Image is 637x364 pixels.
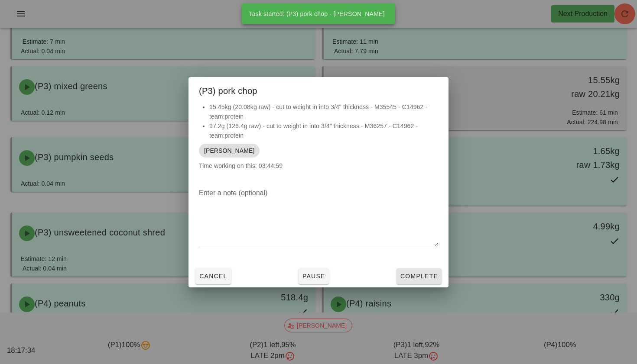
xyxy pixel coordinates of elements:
[302,273,325,280] span: Pause
[204,144,254,158] span: [PERSON_NAME]
[242,3,392,24] div: Task started: (P3) pork chop - [PERSON_NAME]
[400,273,438,280] span: Complete
[209,121,438,140] li: 97.2g (126.4g raw) - cut to weight in into 3/4" thickness - M36257 - C14962 - team:protein
[299,268,329,284] button: Pause
[195,268,231,284] button: Cancel
[188,102,448,179] div: Time working on this: 03:44:59
[209,102,438,121] li: 15.45kg (20.08kg raw) - cut to weight in into 3/4" thickness - M35545 - C14962 - team:protein
[199,273,227,280] span: Cancel
[188,77,448,102] div: (P3) pork chop
[396,268,442,284] button: Complete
